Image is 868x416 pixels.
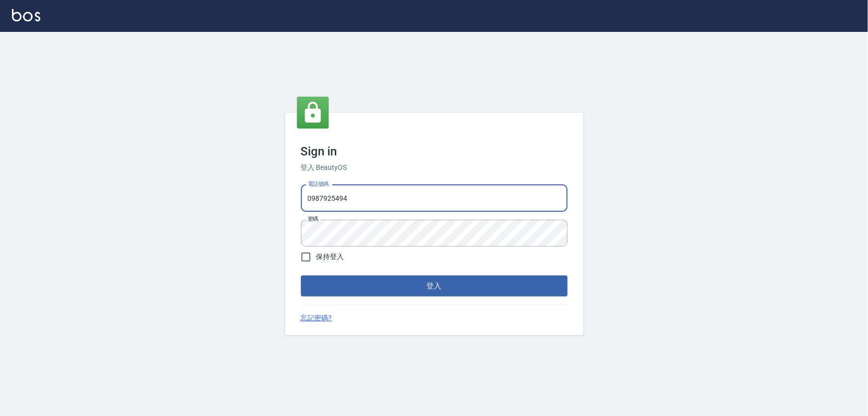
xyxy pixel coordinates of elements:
button: 登入 [301,276,568,296]
h6: 登入 BeautyOS [301,162,568,173]
img: Logo [12,9,40,21]
label: 密碼 [308,215,318,223]
span: 保持登入 [316,252,344,262]
h3: Sign in [301,144,568,158]
a: 忘記密碼? [301,313,332,323]
label: 電話號碼 [308,180,329,188]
